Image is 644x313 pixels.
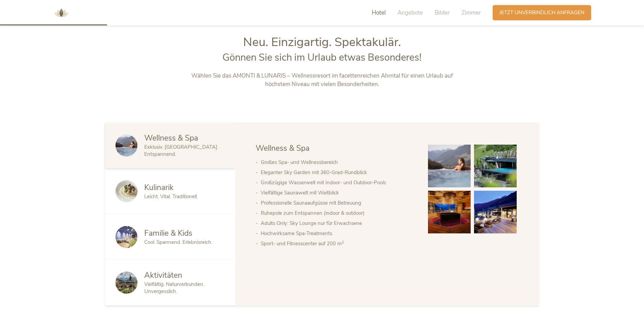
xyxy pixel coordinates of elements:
span: Wellness & Spa [144,133,198,143]
span: Familie & Kids [144,228,192,238]
li: Vielfältige Saunawelt mit Weitblick [261,188,414,198]
span: Bilder [435,9,450,17]
p: Wählen Sie das AMONTI & LUNARIS – Wellnessresort im facettenreichen Ahrntal für einen Urlaub auf ... [181,71,464,89]
sup: 2 [342,240,344,245]
span: Neu. Einzigartig. Spektakulär. [243,34,401,50]
span: Zimmer [461,9,481,17]
li: Großes Spa- und Wellnessbereich [261,157,414,167]
span: Hotel [372,9,386,17]
span: Leicht. Vital. Traditionell. [144,193,198,200]
li: Professionelle Saunaaufgüsse mit Betreuung [261,198,414,208]
span: Exklusiv. [GEOGRAPHIC_DATA]. Entspannend. [144,144,218,158]
span: Gönnen Sie sich im Urlaub etwas Besonderes! [222,51,422,64]
li: Hochwirksame Spa-Treatments [261,228,414,238]
li: Ruhepole zum Entspannen (indoor & outdoor) [261,208,414,218]
img: AMONTI & LUNARIS Wellnessresort [51,3,71,23]
li: Eleganter Sky Garden mit 360-Grad-Rundblick [261,167,414,178]
span: Vielfältig. Naturverbunden. Unvergesslich. [144,281,204,295]
span: Jetzt unverbindlich anfragen [499,9,584,16]
span: Cool. Spannend. Erlebnisreich. [144,239,212,246]
span: Kulinarik [144,182,174,193]
span: Wellness & Spa [256,143,309,153]
li: Großzügige Wasserwelt mit Indoor- und Outdoor-Pools [261,178,414,188]
span: Angebote [398,9,423,17]
li: Adults Only: Sky Lounge nur für Erwachsene [261,218,414,228]
a: AMONTI & LUNARIS Wellnessresort [51,10,71,15]
li: Sport- und Fitnesscenter auf 200 m [261,238,414,249]
span: Aktivitäten [144,270,182,280]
